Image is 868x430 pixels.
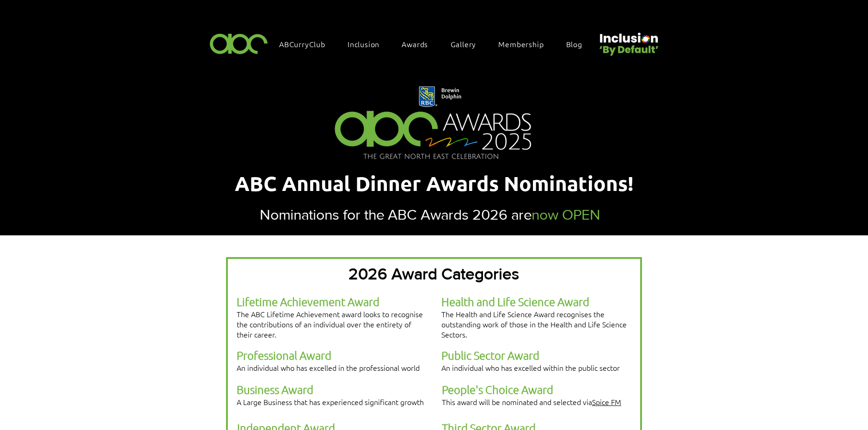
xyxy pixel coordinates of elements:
span: An individual who has excelled in the professional world [237,362,420,373]
span: Business Award [237,382,313,396]
span: Nominations for the ABC Awards 2026 are [260,206,532,222]
span: Public Sector Award [441,348,539,362]
span: 2026 Award Categories [348,265,519,283]
span: ABC Annual Dinner Awards Nominations! [235,171,634,196]
span: Gallery [451,39,477,49]
span: This award will be nominated and selected via [442,397,621,407]
img: ABC-Logo-Blank-Background-01-01-2.png [207,30,271,57]
nav: Site [275,34,596,54]
div: Inclusion [343,34,393,54]
span: Health and Life Science Award [441,295,589,308]
span: now OPEN [532,206,600,222]
a: Blog [562,34,596,54]
span: The Health and Life Science Award recognises the outstanding work of those in the Health and Life... [441,309,627,339]
span: ABCurryClub [279,39,325,49]
span: An individual who has excelled within the public sector [441,362,620,373]
div: Awards [397,34,442,54]
span: Professional Award [237,348,331,362]
span: A Large Business that has experienced significant growth [237,397,424,407]
img: Untitled design (22).png [596,25,660,57]
a: ABCurryClub [275,34,339,54]
span: Awards [402,39,428,49]
span: The ABC Lifetime Achievement award looks to recognise the contributions of an individual over the... [237,309,423,339]
span: Lifetime Achievement Award [237,295,379,308]
img: Northern Insights Double Pager Apr 2025.png [323,74,545,174]
span: Inclusion [348,39,379,49]
span: People's Choice Award [442,382,553,396]
a: Gallery [446,34,490,54]
span: Membership [498,39,544,49]
span: Blog [566,39,582,49]
a: Spice FM [592,397,621,407]
a: Membership [494,34,557,54]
